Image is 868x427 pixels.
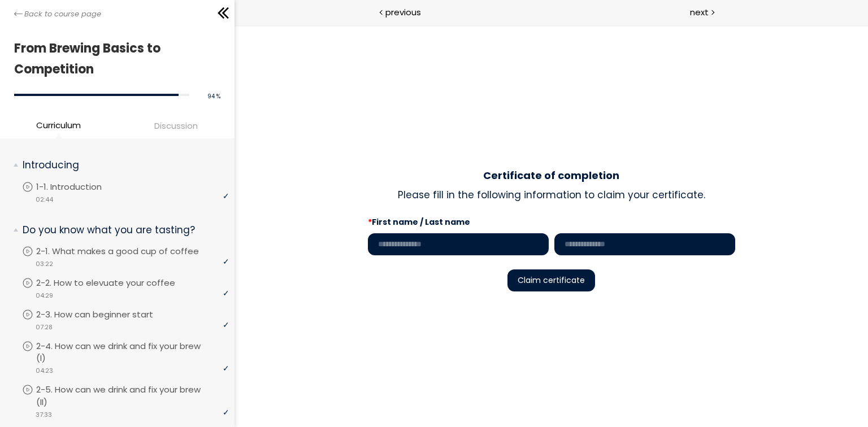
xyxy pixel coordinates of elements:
[207,92,220,101] span: 94 %
[23,223,220,237] p: Do you know what you are tasting?
[36,410,52,420] span: 37:33
[14,8,101,20] a: Back to course page
[36,277,198,289] p: 2-2. How to elevuate your coffee
[23,158,220,172] p: Introducing
[690,6,709,19] span: next
[36,308,176,321] p: 2-3. How can beginner start
[36,384,229,408] p: 2-5. How can we drink and fix your brew (II)
[24,8,101,20] span: Back to course page
[36,366,53,376] span: 04:23
[36,181,124,193] p: 1-1. Introduction
[36,340,229,365] p: 2-4. How can we drink and fix your brew (I)
[36,259,53,269] span: 03:22
[154,119,198,132] span: Discussion
[249,143,385,158] span: Certificate of completion
[283,250,350,261] span: Claim certificate
[36,245,222,258] p: 2-1. What makes a good cup of coffee
[137,191,236,203] span: First name / Last name
[163,163,471,177] span: Please fill in the following information to claim your certificate.
[36,323,53,332] span: 07:28
[385,6,421,19] span: previous
[36,119,81,132] span: Curriculum
[14,38,215,80] h1: From Brewing Basics to Competition
[273,245,361,267] button: Claim certificate
[36,291,53,300] span: 04:29
[36,195,53,204] span: 02:44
